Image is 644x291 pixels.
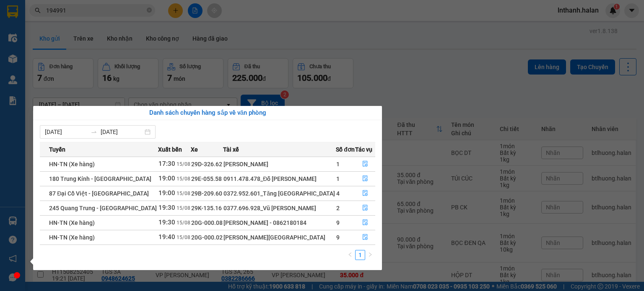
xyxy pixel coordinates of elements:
div: Danh sách chuyến hàng sắp về văn phòng [40,108,375,118]
li: Previous Page [345,250,355,260]
span: 1 [336,161,340,167]
span: 19:00 [158,175,175,182]
span: 15/08 [177,176,190,182]
span: Tác vụ [355,145,372,154]
span: right [368,252,373,257]
div: 0372.952.601_Tăng [GEOGRAPHIC_DATA] [223,189,335,198]
div: 0377.696.928_Vũ [PERSON_NAME] [223,203,335,213]
button: file-done [356,216,375,229]
span: 29K-135.16 [191,205,222,211]
span: file-done [362,234,368,241]
li: 1 [355,250,365,260]
div: [PERSON_NAME] - 0862180184 [223,218,335,227]
span: 20G-000.02 [191,234,223,241]
span: 15/08 [177,220,190,226]
span: Số đơn [336,145,355,154]
span: 15/08 [177,234,190,240]
span: 19:30 [158,204,175,211]
span: 9 [336,219,340,226]
span: 29D-326.62 [191,161,222,167]
span: swap-right [91,129,97,135]
span: Xuất bến [158,145,182,154]
span: file-done [362,161,368,167]
span: file-done [362,175,368,182]
span: file-done [362,205,368,211]
span: 17:30 [158,160,175,167]
span: 9 [336,234,340,241]
span: 1 [336,175,340,182]
span: 15/08 [177,205,190,211]
span: Tuyến [49,145,65,154]
span: HN-TN (Xe hàng) [49,234,95,241]
span: 29E-055.58 [191,175,222,182]
button: right [365,250,375,260]
span: to [91,129,97,135]
span: 19:40 [158,233,175,241]
span: 180 Trung Kính - [GEOGRAPHIC_DATA] [49,175,151,182]
span: 4 [336,190,340,197]
span: 19:30 [158,219,175,226]
button: file-done [356,201,375,215]
span: 19:00 [158,189,175,197]
button: file-done [356,172,375,185]
span: 245 Quang Trung - [GEOGRAPHIC_DATA] [49,205,157,211]
span: file-done [362,219,368,226]
div: [PERSON_NAME] [223,160,335,169]
span: Tài xế [223,145,239,154]
span: left [348,252,353,257]
span: HN-TN (Xe hàng) [49,161,95,167]
button: left [345,250,355,260]
a: 1 [356,250,365,260]
span: 20G-000.08 [191,219,223,226]
span: Xe [191,145,198,154]
span: 15/08 [177,161,190,167]
button: file-done [356,187,375,200]
span: 29B-209.60 [191,190,222,197]
li: Next Page [365,250,375,260]
input: Đến ngày [101,127,143,136]
span: 2 [336,205,340,211]
div: 0911.478.478_Đỗ [PERSON_NAME] [223,174,335,183]
span: 87 Đại Cồ Việt - [GEOGRAPHIC_DATA] [49,190,149,197]
div: [PERSON_NAME][GEOGRAPHIC_DATA] [223,233,335,242]
span: HN-TN (Xe hàng) [49,219,95,226]
span: 15/08 [177,191,190,196]
button: file-done [356,231,375,244]
span: file-done [362,190,368,197]
input: Từ ngày [45,127,87,136]
button: file-done [356,157,375,171]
